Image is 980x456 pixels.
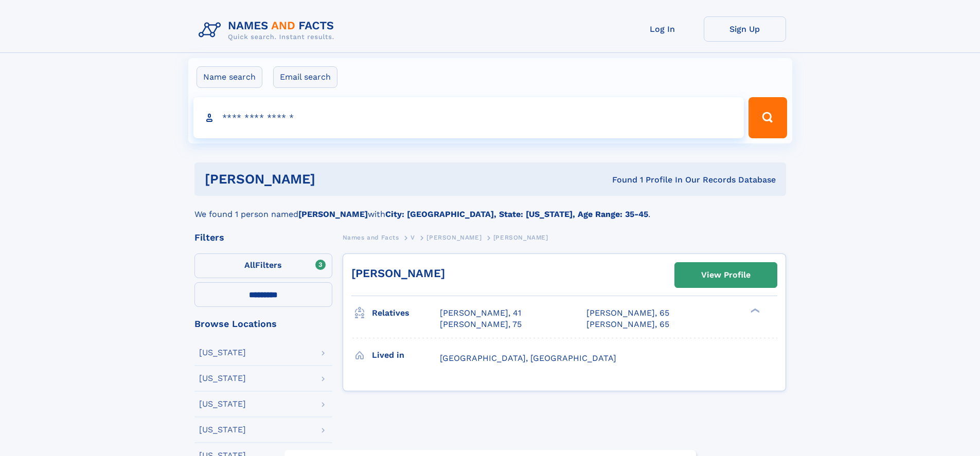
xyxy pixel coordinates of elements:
h3: Relatives [372,304,440,322]
label: Name search [197,66,262,88]
button: Search Button [749,97,787,138]
a: [PERSON_NAME] [426,231,482,244]
div: View Profile [701,263,751,287]
div: Found 1 Profile In Our Records Database [464,174,776,186]
a: [PERSON_NAME], 65 [586,307,669,319]
h1: [PERSON_NAME] [205,173,464,186]
a: Log In [621,16,704,42]
span: [PERSON_NAME] [493,234,548,241]
div: We found 1 person named with . [194,196,786,221]
div: [US_STATE] [199,400,246,408]
a: [PERSON_NAME], 65 [586,319,669,330]
span: [PERSON_NAME] [426,234,482,241]
span: [GEOGRAPHIC_DATA], [GEOGRAPHIC_DATA] [440,353,616,363]
div: [US_STATE] [199,426,246,434]
a: V [411,231,415,244]
a: View Profile [675,263,777,287]
div: Filters [194,233,332,242]
div: [US_STATE] [199,349,246,357]
input: search input [193,97,744,138]
img: Logo Names and Facts [194,16,343,44]
a: Sign Up [704,16,786,42]
div: [US_STATE] [199,374,246,382]
b: City: [GEOGRAPHIC_DATA], State: [US_STATE], Age Range: 35-45 [385,209,648,219]
div: Browse Locations [194,319,332,329]
a: [PERSON_NAME], 41 [440,307,521,319]
span: V [411,234,415,241]
label: Filters [194,253,332,278]
a: [PERSON_NAME], 75 [440,319,522,330]
label: Email search [273,66,337,88]
a: Names and Facts [343,231,399,244]
a: [PERSON_NAME] [351,267,445,280]
span: All [244,260,255,270]
b: [PERSON_NAME] [298,209,368,219]
div: ❯ [748,307,760,314]
h3: Lived in [372,346,440,364]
